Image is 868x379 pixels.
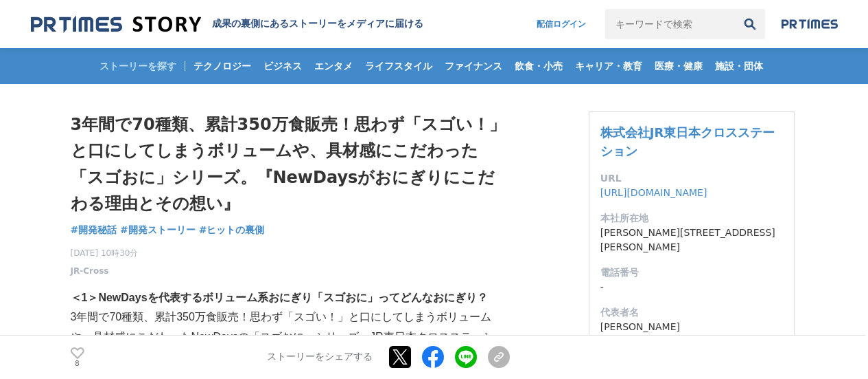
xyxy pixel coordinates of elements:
[649,60,708,72] span: 医療・健康
[71,111,510,217] h1: 3年間で70種類、累計350万食販売！思わず「スゴい！」と口にしてしまうボリュームや、具材感にこだわった「スゴおに」シリーズ。『NewDaysがおにぎりにこだわる理由とその想い』
[600,305,783,320] dt: 代表者名
[523,9,600,39] a: 配信ログイン
[71,247,139,259] span: [DATE] 10時30分
[600,171,783,186] dt: URL
[600,125,775,158] a: 株式会社JR東日本クロスステーション
[309,60,358,72] span: エンタメ
[360,60,438,72] span: ライフスタイル
[31,15,423,34] a: 成果の裏側にあるストーリーをメディアに届ける 成果の裏側にあるストーリーをメディアに届ける
[258,48,307,84] a: ビジネス
[600,320,783,334] dd: [PERSON_NAME]
[439,48,508,84] a: ファイナンス
[600,187,707,198] a: [URL][DOMAIN_NAME]
[188,48,257,84] a: テクノロジー
[600,211,783,226] dt: 本社所在地
[600,280,783,294] dd: -
[735,9,765,39] button: 検索
[360,48,438,84] a: ライフスタイル
[71,224,117,236] span: #開発秘話
[120,223,196,237] a: #開発ストーリー
[120,224,196,236] span: #開発ストーリー
[309,48,358,84] a: エンタメ
[509,60,568,72] span: 飲食・小売
[570,60,648,72] span: キャリア・教育
[605,9,735,39] input: キーワードで検索
[258,60,307,72] span: ビジネス
[199,224,265,236] span: #ヒットの裏側
[709,48,769,84] a: 施設・団体
[267,351,373,364] p: ストーリーをシェアする
[439,60,508,72] span: ファイナンス
[71,265,109,277] a: JR-Cross
[709,60,769,72] span: 施設・団体
[600,266,783,280] dt: 電話番号
[570,48,648,84] a: キャリア・教育
[71,292,488,303] strong: ＜1＞NewDaysを代表するボリューム系おにぎり「スゴおに」ってどんなおにぎり？
[71,360,84,367] p: 8
[600,226,783,255] dd: [PERSON_NAME][STREET_ADDRESS][PERSON_NAME]
[649,48,708,84] a: 医療・健康
[31,15,201,34] img: 成果の裏側にあるストーリーをメディアに届ける
[188,60,257,72] span: テクノロジー
[509,48,568,84] a: 飲食・小売
[212,18,423,30] h2: 成果の裏側にあるストーリーをメディアに届ける
[71,223,117,237] a: #開発秘話
[199,223,265,237] a: #ヒットの裏側
[782,19,838,30] img: prtimes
